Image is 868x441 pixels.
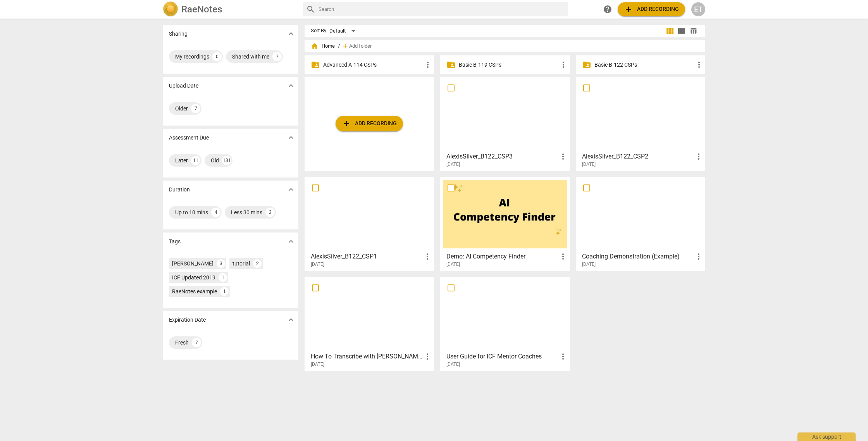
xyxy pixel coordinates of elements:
div: 1 [219,273,227,282]
button: Upload [618,2,685,16]
div: Later [175,157,188,164]
span: [DATE] [446,161,460,168]
a: Coaching Demonstration (Example)[DATE] [579,180,703,267]
div: 3 [265,208,275,217]
span: Home [311,42,335,50]
span: more_vert [558,152,568,161]
span: more_vert [559,60,568,69]
div: Less 30 mins [231,208,262,216]
span: more_vert [423,60,432,69]
div: Ask support [797,432,856,441]
span: add [624,5,633,14]
p: Advanced A-114 CSPs [323,61,423,69]
span: expand_more [286,29,296,38]
div: 0 [212,52,222,61]
a: User Guide for ICF Mentor Coaches[DATE] [443,280,567,367]
span: [DATE] [311,361,324,368]
button: List view [676,25,687,37]
button: Show more [285,28,297,40]
button: Show more [285,314,297,326]
p: Expiration Date [169,316,206,324]
a: AlexisSilver_B122_CSP3[DATE] [443,80,567,167]
a: AlexisSilver_B122_CSP2[DATE] [579,80,703,167]
div: My recordings [175,53,209,60]
div: 7 [192,338,201,347]
div: 11 [191,156,200,165]
span: expand_more [286,81,296,90]
span: table_chart [690,27,697,34]
span: [DATE] [582,161,596,168]
h3: AlexisSilver_B122_CSP1 [311,252,423,261]
div: ICF Updated 2019 [172,274,215,281]
span: more_vert [694,152,703,161]
p: Tags [169,238,181,246]
span: more_vert [423,252,432,261]
span: search [306,5,315,14]
span: [DATE] [582,261,596,268]
a: LogoRaeNotes [163,2,297,17]
a: How To Transcribe with [PERSON_NAME][DATE] [307,280,431,367]
div: Shared with me [232,53,269,60]
div: 3 [217,259,225,268]
p: Duration [169,186,190,194]
div: 7 [272,52,282,61]
p: Sharing [169,30,188,38]
span: view_list [677,26,686,36]
span: [DATE] [311,261,324,268]
h3: AlexisSilver_B122_CSP3 [446,152,558,161]
h3: Demo: AI Competency Finder [446,252,558,261]
span: folder_shared [582,60,591,69]
button: Show more [285,80,297,91]
span: more_vert [558,252,568,261]
div: RaeNotes example [172,288,217,295]
p: Upload Date [169,82,198,90]
h3: How To Transcribe with RaeNotes [311,352,423,361]
span: Add recording [342,119,397,128]
span: more_vert [694,60,704,69]
div: tutorial [232,260,250,267]
div: Older [175,105,188,112]
span: view_module [665,26,675,36]
span: expand_more [286,237,296,246]
span: folder_shared [446,60,456,69]
div: 131 [222,156,231,165]
div: Default [329,25,358,37]
div: 1 [220,287,229,296]
span: add [342,119,351,128]
button: Upload [336,116,403,131]
span: more_vert [558,352,568,361]
p: Basic B-122 CSPs [594,61,694,69]
span: expand_more [286,133,296,142]
div: Up to 10 mins [175,208,208,216]
button: Show more [285,236,297,247]
span: [DATE] [446,261,460,268]
a: AlexisSilver_B122_CSP1[DATE] [307,180,431,267]
button: Show more [285,132,297,143]
div: 2 [253,259,262,268]
span: [DATE] [446,361,460,368]
img: Logo [163,2,178,17]
div: 4 [211,208,220,217]
span: / [338,43,340,49]
div: 7 [191,104,200,113]
h3: Coaching Demonstration (Example) [582,252,694,261]
h3: User Guide for ICF Mentor Coaches [446,352,558,361]
button: Show more [285,184,297,195]
input: Search [319,3,565,16]
button: ET [691,2,705,16]
div: Sort By [311,28,326,34]
button: Tile view [664,25,676,37]
a: Demo: AI Competency Finder[DATE] [443,180,567,267]
h2: RaeNotes [181,4,222,15]
p: Basic B-119 CSPs [459,61,559,69]
div: Fresh [175,339,189,346]
div: Old [211,157,219,164]
span: Add folder [349,43,372,49]
span: more_vert [423,352,432,361]
h3: AlexisSilver_B122_CSP2 [582,152,694,161]
p: Assessment Due [169,134,209,142]
span: expand_more [286,185,296,194]
span: add [341,42,349,50]
span: Add recording [624,5,679,14]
